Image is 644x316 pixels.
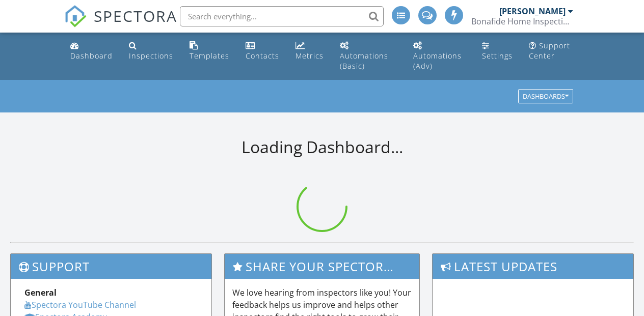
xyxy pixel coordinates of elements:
[291,37,328,66] a: Metrics
[11,254,211,279] h3: Support
[518,90,573,104] button: Dashboards
[525,37,577,66] a: Support Center
[64,14,177,35] a: SPECTORA
[340,51,388,71] div: Automations (Basic)
[70,51,113,61] div: Dashboard
[180,6,384,26] input: Search everything...
[64,5,87,27] img: The Best Home Inspection Software - Spectora
[482,51,513,61] div: Settings
[190,51,229,61] div: Templates
[24,287,57,298] strong: General
[125,37,177,66] a: Inspections
[129,51,173,61] div: Inspections
[413,51,462,71] div: Automations (Adv)
[336,37,400,76] a: Automations (Basic)
[225,254,419,279] h3: Share Your Spectora Experience
[478,37,517,66] a: Settings
[523,93,569,100] div: Dashboards
[471,16,573,26] div: Bonafide Home Inspections
[242,37,283,66] a: Contacts
[433,254,633,279] h3: Latest Updates
[24,299,136,310] a: Spectora YouTube Channel
[409,37,470,76] a: Automations (Advanced)
[499,6,566,16] div: [PERSON_NAME]
[185,37,233,66] a: Templates
[296,51,324,61] div: Metrics
[246,51,279,61] div: Contacts
[94,5,177,26] span: SPECTORA
[529,41,570,61] div: Support Center
[66,37,117,66] a: Dashboard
